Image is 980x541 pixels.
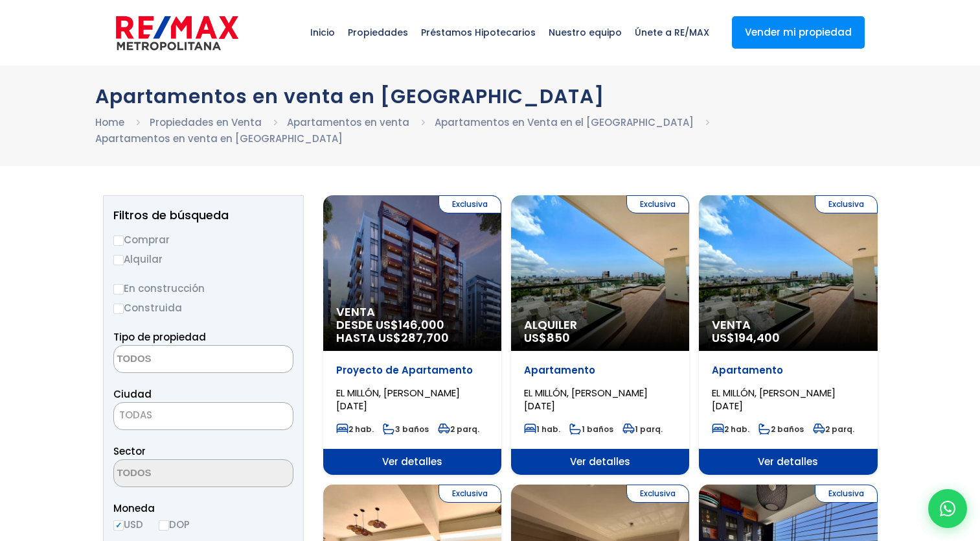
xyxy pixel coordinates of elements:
span: 1 baños [569,424,613,435]
span: TODAS [119,408,152,422]
a: Home [95,115,124,129]
label: Construida [113,300,293,316]
span: 2 parq. [438,424,479,435]
span: Inicio [304,13,341,52]
span: EL MILLÓN, [PERSON_NAME][DATE] [336,386,460,413]
p: Apartamento [712,364,864,377]
label: USD [113,516,143,533]
span: Exclusiva [626,195,689,213]
span: Ciudad [113,387,152,401]
span: Sector [113,444,146,458]
span: Exclusiva [439,195,501,213]
a: Exclusiva Venta US$194,400 Apartamento EL MILLÓN, [PERSON_NAME][DATE] 2 hab. 2 baños 2 parq. Ver ... [699,195,877,475]
span: HASTA US$ [336,331,488,344]
span: Exclusiva [815,485,878,503]
span: 2 parq. [813,424,854,435]
label: Comprar [113,232,293,248]
span: 1 parq. [622,424,663,435]
span: US$ [712,330,780,346]
input: USD [113,520,124,531]
span: Moneda [113,500,293,516]
a: Exclusiva Alquiler US$850 Apartamento EL MILLÓN, [PERSON_NAME][DATE] 1 hab. 1 baños 1 parq. Ver d... [511,195,689,475]
span: Exclusiva [626,485,689,503]
label: En construcción [113,280,293,296]
input: Comprar [113,235,124,246]
span: 2 baños [758,424,804,435]
span: EL MILLÓN, [PERSON_NAME][DATE] [712,386,836,413]
span: 3 baños [383,424,429,435]
label: DOP [159,516,190,533]
h2: Filtros de búsqueda [113,209,293,222]
span: Ver detalles [699,449,877,475]
a: Propiedades en Venta [150,115,262,129]
p: Apartamento [524,364,676,377]
span: 850 [547,330,570,346]
input: DOP [159,520,169,531]
span: US$ [524,330,570,346]
span: 146,000 [398,317,444,333]
span: Únete a RE/MAX [628,13,716,52]
a: Apartamentos en Venta en el [GEOGRAPHIC_DATA] [435,115,694,129]
h1: Apartamentos en venta en [GEOGRAPHIC_DATA] [95,85,885,108]
span: EL MILLÓN, [PERSON_NAME][DATE] [524,386,648,413]
span: DESDE US$ [336,319,488,344]
span: Tipo de propiedad [113,330,206,344]
a: Vender mi propiedad [732,16,865,49]
span: Exclusiva [815,195,878,213]
span: 287,700 [401,330,449,346]
span: Ver detalles [511,449,689,475]
span: Venta [712,319,864,331]
span: Alquiler [524,319,676,331]
span: Exclusiva [439,485,501,503]
textarea: Search [114,346,240,374]
span: Préstamos Hipotecarios [415,13,542,52]
a: Exclusiva Venta DESDE US$146,000 HASTA US$287,700 Proyecto de Apartamento EL MILLÓN, [PERSON_NAME... [323,195,501,475]
span: 194,400 [735,330,780,346]
span: TODAS [113,402,293,430]
input: Construida [113,304,124,314]
span: 1 hab. [524,424,560,435]
span: TODAS [114,406,293,424]
input: Alquilar [113,255,124,265]
label: Alquilar [113,251,293,267]
input: En construcción [113,284,124,295]
img: remax-metropolitana-logo [116,14,238,53]
p: Proyecto de Apartamento [336,364,488,377]
span: Nuestro equipo [542,13,628,52]
span: 2 hab. [712,424,749,435]
li: Apartamentos en venta en [GEOGRAPHIC_DATA] [95,130,343,147]
span: 2 hab. [336,424,374,435]
span: Ver detalles [323,449,501,475]
span: Propiedades [341,13,415,52]
a: Apartamentos en venta [287,115,409,129]
span: Venta [336,306,488,319]
textarea: Search [114,460,240,488]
